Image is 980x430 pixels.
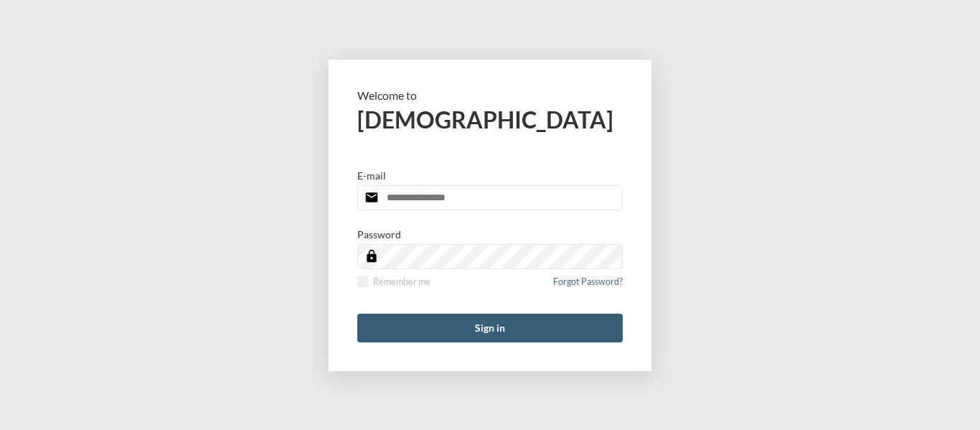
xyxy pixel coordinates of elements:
[357,228,401,240] p: Password
[357,276,430,287] label: Remember me
[357,88,623,102] p: Welcome to
[357,106,623,134] h2: [DEMOGRAPHIC_DATA]
[553,276,623,296] a: Forgot Password?
[357,314,623,342] button: Sign in
[357,169,386,182] p: E-mail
